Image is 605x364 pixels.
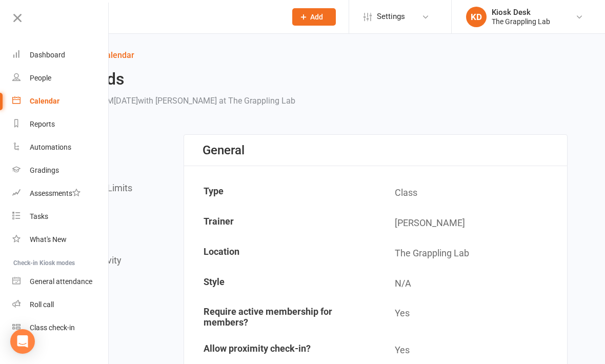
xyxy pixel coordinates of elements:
a: Tasks [12,205,109,228]
div: Calendar [30,97,59,105]
td: Location [185,239,375,268]
a: Roll call [12,293,109,316]
div: What's New [30,235,67,244]
h2: Little Kids [51,70,295,88]
a: What's New [12,228,109,251]
a: Dashboard [12,44,109,67]
div: 4:15PM - 5:00PM[DATE] [51,94,295,108]
div: The Grappling Lab [492,17,550,26]
div: Reports [30,120,55,128]
div: General [203,143,245,157]
div: Gradings [30,166,59,174]
td: N/A [376,269,567,298]
a: Automations [12,136,109,159]
a: Reports [12,113,109,136]
a: People [12,67,109,90]
td: Trainer [185,209,375,238]
td: Type [185,178,375,208]
div: People [30,74,51,82]
a: Calendar [12,90,109,113]
div: Class check-in [30,323,75,332]
div: KD [466,7,487,27]
div: General attendance [30,277,92,286]
a: Assessments [12,182,109,205]
td: [PERSON_NAME] [376,209,567,238]
span: with [PERSON_NAME] [138,96,217,106]
button: Add [292,8,336,26]
a: Gradings [12,159,109,182]
div: Roll call [30,300,54,309]
a: General attendance kiosk mode [12,270,109,293]
span: Add [310,13,323,21]
span: Settings [377,5,405,28]
td: Class [376,178,567,208]
td: Style [185,269,375,298]
td: The Grappling Lab [376,239,567,268]
div: Tasks [30,212,48,220]
div: Dashboard [30,51,65,59]
a: Class kiosk mode [12,316,109,339]
div: Kiosk Desk [492,8,550,17]
td: Yes [376,299,567,335]
div: Automations [30,143,71,151]
div: Open Intercom Messenger [10,329,35,354]
td: Require active membership for members? [185,299,375,335]
div: Assessments [30,189,80,197]
input: Search... [61,10,279,24]
span: at The Grappling Lab [219,96,295,106]
a: Return to calendar [51,48,568,63]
